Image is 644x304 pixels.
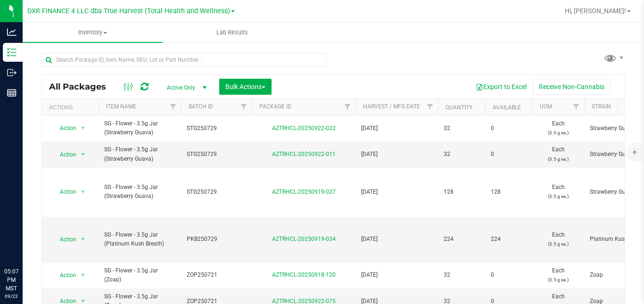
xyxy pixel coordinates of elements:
p: 09/22 [4,293,18,300]
span: 0 [491,150,527,159]
span: SG - Flower - 3.5g Jar (Strawberry Guava) [104,183,175,201]
span: 32 [444,150,479,159]
p: (3.5 g ea.) [538,275,578,284]
span: select [77,148,89,161]
span: 0 [491,271,527,279]
span: select [77,122,89,135]
a: AZTRHCL-20250922-022 [272,125,336,131]
span: DXR FINANCE 4 LLC dba True Harvest (Total Health and Wellness) [27,7,230,15]
span: All Packages [49,82,116,92]
span: Each [538,183,578,201]
span: STG250729 [187,150,246,159]
span: Action [51,269,77,282]
span: Action [51,233,77,246]
span: [DATE] [361,124,432,133]
span: Action [51,185,77,198]
span: STG250729 [187,124,246,133]
a: Item Name [106,103,136,110]
span: Action [51,148,77,161]
iframe: Resource center unread badge [28,227,39,238]
a: AZTRHCL-20250918-120 [272,271,336,278]
span: SG - Flower - 3.5g Jar (Strawberry Guava) [104,145,175,163]
a: Filter [165,99,181,115]
a: Available [493,104,521,111]
span: 32 [444,124,479,133]
a: Filter [569,99,584,115]
span: [DATE] [361,150,432,159]
button: Receive Non-Cannabis [533,79,611,95]
span: 32 [444,271,479,279]
inline-svg: Analytics [7,27,17,37]
span: 224 [491,235,527,244]
span: Inventory [23,28,163,37]
span: SG - Flower - 3.5g Jar (Zoap) [104,266,175,284]
p: 05:07 PM MST [4,267,18,293]
span: 224 [444,235,479,244]
p: (3.5 g ea.) [538,128,578,137]
p: (3.5 g ea.) [538,239,578,248]
a: Package ID [259,103,291,110]
inline-svg: Inventory [7,48,17,57]
a: Harvest / Mfg Date [363,103,420,110]
a: Inventory [23,23,163,42]
a: Filter [422,99,438,115]
span: 0 [491,124,527,133]
span: select [77,233,89,246]
span: Each [538,266,578,284]
p: (3.5 g ea.) [538,192,578,201]
a: Quantity [446,104,472,111]
span: 128 [444,188,479,197]
span: [DATE] [361,188,432,197]
span: Bulk Actions [225,83,265,90]
span: Hi, [PERSON_NAME]! [565,7,626,15]
span: STG250729 [187,188,246,197]
inline-svg: Outbound [7,68,17,77]
span: Lab Results [204,28,261,37]
span: select [77,185,89,198]
span: Each [538,145,578,163]
iframe: Resource center [9,229,38,257]
span: [DATE] [361,235,432,244]
p: (3.5 g ea.) [538,155,578,164]
a: Filter [340,99,355,115]
a: AZTRHCL-20250919-034 [272,236,336,242]
span: Action [51,122,77,135]
span: Each [538,230,578,248]
a: AZTRHCL-20250922-011 [272,151,336,157]
a: Lab Results [163,23,303,42]
span: 128 [491,188,527,197]
a: UOM [540,103,552,110]
a: Filter [236,99,252,115]
button: Bulk Actions [219,79,272,95]
span: ZOP250721 [187,271,246,279]
div: Actions [49,104,95,111]
a: AZTRHCL-20250919-027 [272,189,336,195]
span: [DATE] [361,271,432,279]
button: Export to Excel [470,79,533,95]
span: SG - Flower - 3.5g Jar (Strawberry Guava) [104,119,175,137]
span: SG - Flower - 3.5g Jar (Platinum Kush Breath) [104,230,175,248]
input: Search Package ID, Item Name, SKU, Lot or Part Number... [41,53,326,67]
a: Batch ID [189,103,213,110]
inline-svg: Reports [7,88,17,98]
span: PKB250729 [187,235,246,244]
span: select [77,269,89,282]
span: Each [538,119,578,137]
a: Strain [592,103,611,110]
